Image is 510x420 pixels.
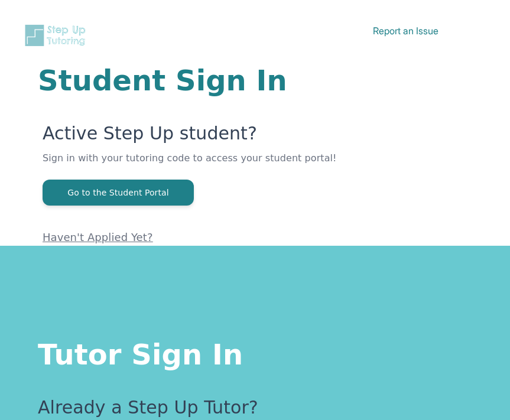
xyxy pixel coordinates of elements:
a: Report an Issue [373,25,438,37]
button: Go to the Student Portal [43,180,194,206]
a: Go to the Student Portal [43,187,194,198]
img: Step Up Tutoring horizontal logo [24,24,90,47]
h1: Tutor Sign In [38,336,472,369]
h1: Student Sign In [38,66,472,95]
a: Haven't Applied Yet? [43,231,153,243]
p: Active Step Up student? [43,123,472,151]
p: Sign in with your tutoring code to access your student portal! [43,151,472,180]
